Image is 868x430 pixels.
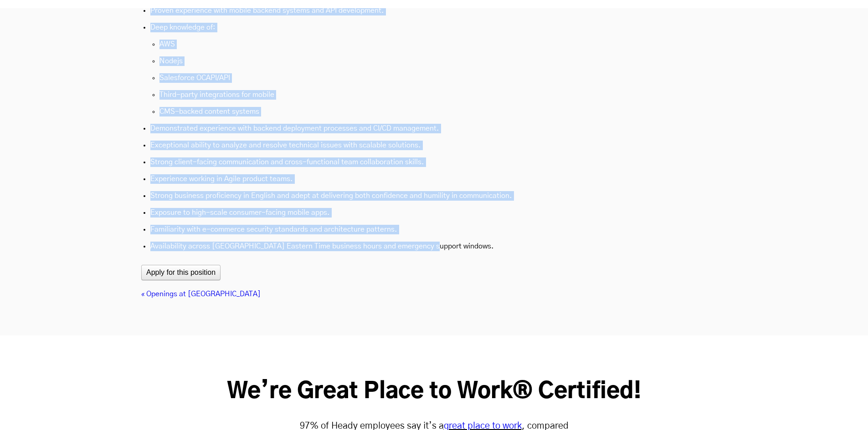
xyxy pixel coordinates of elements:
[150,208,718,218] p: Exposure to high-scale consumer-facing mobile apps.
[141,290,261,298] a: « Openings at [GEOGRAPHIC_DATA]
[159,56,709,66] p: Nodejs
[150,157,718,167] p: Strong client-facing communication and cross-functional team collaboration skills.
[150,191,718,201] p: Strong business proficiency in English and adept at delivering both confidence and humility in co...
[150,242,718,251] p: Availability across [GEOGRAPHIC_DATA] Eastern Time business hours and emergency support windows.
[150,23,718,32] p: Deep knowledge of:
[150,225,718,234] p: Familiarity with e-commerce security standards and architecture patterns.
[159,73,709,83] p: Salesforce OCAPI/API
[159,90,709,100] p: Third-party integrations for mobile
[150,6,718,15] p: Proven experience with mobile backend systems and API development.
[141,265,221,280] button: Apply for this position
[150,141,718,150] p: Exceptional ability to analyze and resolve technical issues with scalable solutions.
[159,107,709,116] p: CMS-backed content systems
[150,174,718,184] p: Experience working in Agile product teams.
[150,124,718,133] p: Demonstrated experience with backend deployment processes and CI/CD management.
[159,40,709,49] p: AWS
